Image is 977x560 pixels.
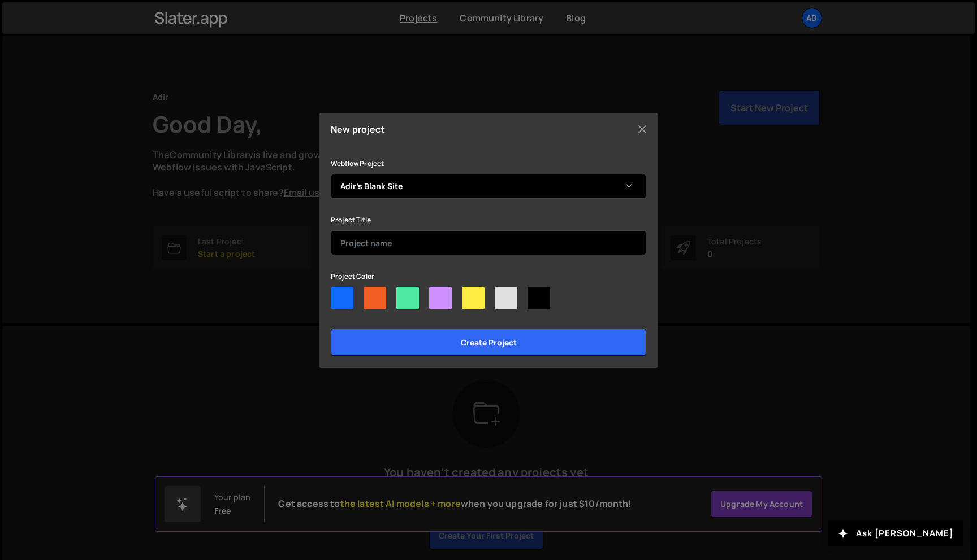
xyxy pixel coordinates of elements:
input: Create project [331,329,646,356]
h5: New project [331,125,385,134]
button: Close [634,121,651,138]
label: Webflow Project [331,158,384,169]
label: Project Color [331,271,374,282]
button: Ask [PERSON_NAME] [828,520,963,546]
label: Project Title [331,215,371,226]
input: Project name [331,230,646,255]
